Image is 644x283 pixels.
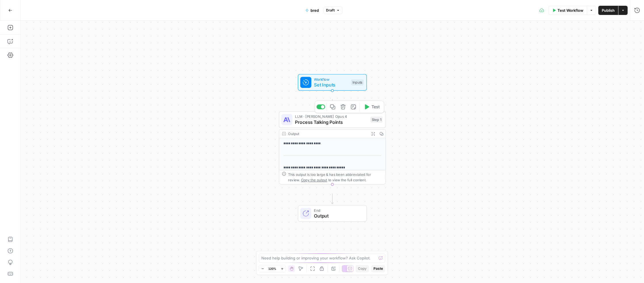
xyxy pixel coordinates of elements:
span: Draft [326,8,335,13]
button: Draft [323,7,342,14]
button: bred [302,6,322,15]
span: Process Talking Points [295,119,367,126]
button: Publish [598,6,618,15]
span: bred [310,7,319,13]
span: Test Workflow [557,7,583,13]
div: This output is too large & has been abbreviated for review. to view the full content. [288,172,383,183]
g: Edge from start to step_1 [331,99,333,110]
span: 120% [268,266,276,271]
span: Copy [358,266,367,271]
span: Output [314,212,361,219]
div: Output [288,131,367,136]
span: Copy the output [301,178,327,182]
span: Publish [602,7,615,13]
span: Paste [373,266,383,271]
button: Test Workflow [549,6,587,15]
button: Test [361,102,382,111]
span: Test [371,104,380,110]
div: Step 1 [370,117,383,123]
span: End [314,207,361,213]
button: Paste [371,265,385,272]
span: Set Inputs [314,81,348,88]
span: Workflow [314,76,348,82]
button: Copy [356,265,369,272]
span: LLM · [PERSON_NAME] Opus 4 [295,114,367,119]
g: Edge from step_1 to end [331,194,333,204]
div: EndOutput [279,205,386,222]
div: WorkflowSet InputsInputs [279,74,386,91]
div: Inputs [351,79,364,86]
